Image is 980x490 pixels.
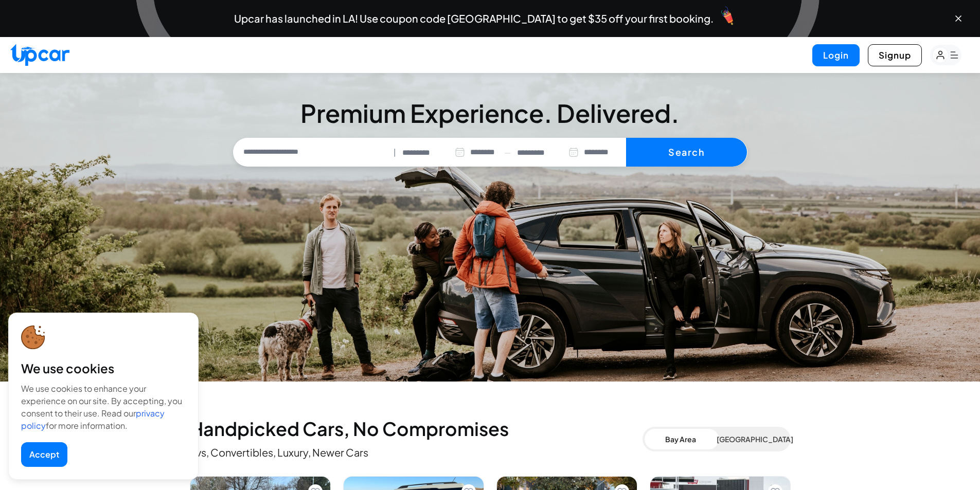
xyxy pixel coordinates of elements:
div: We use cookies [21,360,186,376]
p: Evs, Convertibles, Luxury, Newer Cars [190,445,643,460]
h2: Handpicked Cars, No Compromises [190,419,643,439]
button: Signup [868,44,922,66]
button: Accept [21,442,67,467]
button: Close banner [953,13,964,24]
span: — [504,147,511,158]
img: cookie-icon.svg [21,325,45,350]
button: Search [626,138,747,167]
h3: Premium Experience. Delivered. [233,101,747,125]
span: | [394,147,396,158]
img: Upcar Logo [10,44,69,66]
div: We use cookies to enhance your experience on our site. By accepting, you consent to their use. Re... [21,383,186,432]
button: [GEOGRAPHIC_DATA] [717,429,789,449]
span: Upcar has launched in LA! Use coupon code [GEOGRAPHIC_DATA] to get $35 off your first booking. [234,13,714,24]
button: Bay Area [645,429,717,449]
button: Login [812,44,860,66]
